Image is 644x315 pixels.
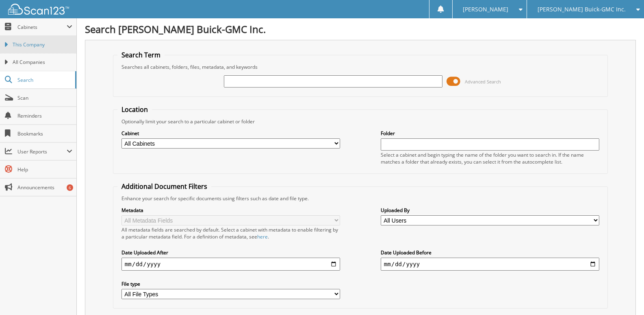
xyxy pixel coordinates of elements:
[85,22,636,36] h1: Search [PERSON_NAME] Buick-GMC Inc.
[463,7,508,12] span: [PERSON_NAME]
[17,148,67,155] span: User Reports
[121,207,340,214] label: Metadata
[117,195,603,202] div: Enhance your search for specific documents using filters such as date and file type.
[381,258,599,271] input: end
[8,4,69,15] img: scan123-logo-white.svg
[13,59,72,66] span: All Companies
[121,226,340,240] div: All metadata fields are searched by default. Select a cabinet with metadata to enable filtering b...
[381,151,599,165] div: Select a cabinet and begin typing the name of the folder you want to search in. If the name match...
[117,105,152,114] legend: Location
[121,130,340,137] label: Cabinet
[117,63,603,70] div: Searches all cabinets, folders, files, metadata, and keywords
[381,207,599,214] label: Uploaded By
[17,130,72,137] span: Bookmarks
[121,280,340,287] label: File type
[381,130,599,137] label: Folder
[121,249,340,256] label: Date Uploaded After
[465,79,501,85] span: Advanced Search
[121,258,340,271] input: start
[538,7,626,12] span: [PERSON_NAME] Buick-GMC Inc.
[17,94,72,101] span: Scan
[17,77,71,83] span: Search
[381,249,599,256] label: Date Uploaded Before
[117,118,603,125] div: Optionally limit your search to a particular cabinet or folder
[17,166,72,173] span: Help
[17,184,72,191] span: Announcements
[603,276,644,315] iframe: Chat Widget
[117,50,165,59] legend: Search Term
[67,184,73,191] div: 6
[17,24,67,31] span: Cabinets
[257,233,268,240] a: here
[13,41,72,48] span: This Company
[117,182,211,191] legend: Additional Document Filters
[17,112,72,119] span: Reminders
